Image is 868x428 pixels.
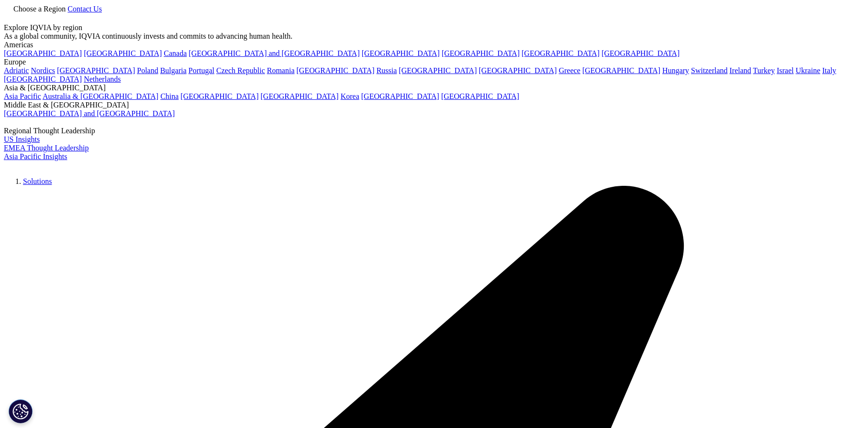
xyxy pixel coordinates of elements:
a: [GEOGRAPHIC_DATA] [479,66,557,75]
a: Romania [267,66,295,75]
a: [GEOGRAPHIC_DATA] [84,49,162,57]
a: [GEOGRAPHIC_DATA] and [GEOGRAPHIC_DATA] [4,109,175,118]
a: Portugal [189,66,214,75]
a: Israel [777,66,794,75]
a: Nordics [31,66,55,75]
a: Ireland [730,66,751,75]
a: Adriatic [4,66,29,75]
a: Hungary [662,66,689,75]
a: [GEOGRAPHIC_DATA] [362,49,440,57]
a: [GEOGRAPHIC_DATA] [601,49,679,57]
a: Italy [822,66,836,75]
a: [GEOGRAPHIC_DATA] [297,66,375,75]
a: [GEOGRAPHIC_DATA] [582,66,660,75]
a: Asia Pacific [4,92,41,100]
a: Canada [164,49,187,57]
a: [GEOGRAPHIC_DATA] [361,92,439,100]
div: Americas [4,41,864,49]
a: [GEOGRAPHIC_DATA] [4,75,82,83]
div: Middle East & [GEOGRAPHIC_DATA] [4,101,864,109]
a: Contact Us [67,5,102,13]
a: [GEOGRAPHIC_DATA] [442,49,520,57]
a: [GEOGRAPHIC_DATA] [399,66,477,75]
a: Bulgaria [160,66,187,75]
a: [GEOGRAPHIC_DATA] [180,92,258,100]
a: [GEOGRAPHIC_DATA] and [GEOGRAPHIC_DATA] [189,49,359,57]
a: Russia [377,66,397,75]
div: Europe [4,58,864,66]
a: US Insights [4,135,40,143]
a: [GEOGRAPHIC_DATA] [4,49,82,57]
a: Netherlands [84,75,121,83]
a: [GEOGRAPHIC_DATA] [522,49,600,57]
a: Poland [137,66,158,75]
a: Turkey [753,66,775,75]
span: Choose a Region [13,5,66,13]
a: Australia & [GEOGRAPHIC_DATA] [43,92,158,100]
a: China [160,92,178,100]
a: Asia Pacific Insights [4,152,67,160]
a: Ukraine [796,66,821,75]
a: Greece [559,66,580,75]
a: [GEOGRAPHIC_DATA] [441,92,519,100]
a: Korea [341,92,359,100]
div: Explore IQVIA by region [4,23,864,32]
div: Asia & [GEOGRAPHIC_DATA] [4,84,864,92]
div: Regional Thought Leadership [4,127,864,135]
a: Solutions [23,177,52,185]
a: EMEA Thought Leadership [4,144,89,152]
button: Cookies Settings [9,399,33,423]
a: [GEOGRAPHIC_DATA] [57,66,135,75]
a: Switzerland [691,66,727,75]
div: As a global community, IQVIA continuously invests and commits to advancing human health. [4,32,864,41]
a: Czech Republic [216,66,265,75]
a: [GEOGRAPHIC_DATA] [261,92,339,100]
